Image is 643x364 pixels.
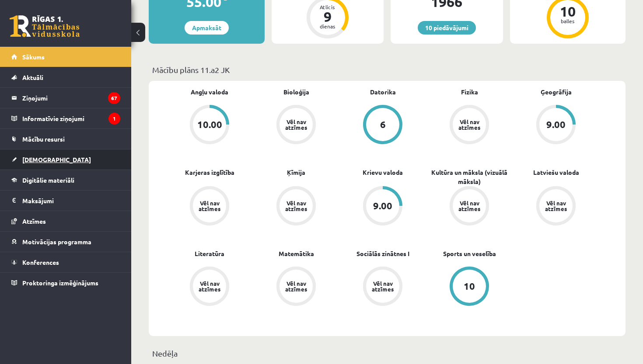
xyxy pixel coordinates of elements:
span: Motivācijas programma [22,238,91,246]
div: 10 [464,281,475,291]
div: Vēl nav atzīmes [284,281,308,292]
a: 10 [426,267,513,308]
span: Konferences [22,258,59,266]
a: Atzīmes [11,211,120,231]
span: Mācību resursi [22,135,65,143]
a: 10 piedāvājumi [418,21,476,35]
legend: Maksājumi [22,191,120,211]
a: Bioloģija [283,87,309,97]
a: Proktoringa izmēģinājums [11,273,120,293]
legend: Informatīvie ziņojumi [22,108,120,128]
div: Vēl nav atzīmes [457,119,482,130]
div: Vēl nav atzīmes [544,200,568,211]
a: Vēl nav atzīmes [166,267,253,308]
a: Digitālie materiāli [11,170,120,190]
a: Maksājumi [11,191,120,211]
a: Ķīmija [287,168,305,177]
div: balles [555,18,581,24]
a: Sociālās zinātnes I [356,249,409,258]
div: Vēl nav atzīmes [197,200,222,211]
a: Ģeogrāfija [541,87,572,97]
p: Mācību plāns 11.a2 JK [152,64,622,76]
div: dienas [315,24,341,29]
a: Vēl nav atzīmes [513,186,599,227]
div: 9.00 [373,201,392,211]
a: Vēl nav atzīmes [426,105,513,146]
span: Digitālie materiāli [22,176,74,184]
a: Informatīvie ziņojumi1 [11,108,120,128]
a: Datorika [370,87,396,97]
div: 10.00 [197,120,222,129]
span: [DEMOGRAPHIC_DATA] [22,156,91,163]
a: Fizika [461,87,478,97]
span: Aktuāli [22,73,43,81]
a: 6 [339,105,426,146]
div: 9 [315,10,341,24]
div: Vēl nav atzīmes [284,200,308,211]
div: Atlicis [315,4,341,10]
div: Vēl nav atzīmes [197,281,222,292]
a: Ziņojumi67 [11,88,120,108]
a: Konferences [11,252,120,272]
a: 10.00 [166,105,253,146]
a: Angļu valoda [191,87,228,97]
div: Vēl nav atzīmes [457,200,482,211]
legend: Ziņojumi [22,88,120,108]
a: Latviešu valoda [533,168,579,177]
a: Vēl nav atzīmes [253,105,339,146]
div: 10 [555,4,581,18]
div: Vēl nav atzīmes [370,281,395,292]
a: Vēl nav atzīmes [339,267,426,308]
a: 9.00 [513,105,599,146]
a: Sports un veselība [443,249,496,258]
a: Rīgas 1. Tālmācības vidusskola [10,15,80,37]
a: Mācību resursi [11,129,120,149]
div: 6 [380,120,386,129]
i: 67 [108,92,120,104]
a: Vēl nav atzīmes [253,267,339,308]
span: Proktoringa izmēģinājums [22,279,98,287]
a: Vēl nav atzīmes [166,186,253,227]
a: Krievu valoda [363,168,403,177]
div: Vēl nav atzīmes [284,119,308,130]
a: Karjeras izglītība [185,168,234,177]
a: Vēl nav atzīmes [253,186,339,227]
a: Motivācijas programma [11,232,120,252]
a: Sākums [11,47,120,67]
p: Nedēļa [152,347,622,359]
a: Matemātika [279,249,314,258]
a: Kultūra un māksla (vizuālā māksla) [426,168,513,186]
a: Aktuāli [11,67,120,87]
a: 9.00 [339,186,426,227]
span: Sākums [22,53,45,61]
i: 1 [108,113,120,125]
a: Vēl nav atzīmes [426,186,513,227]
a: Apmaksāt [185,21,229,35]
span: Atzīmes [22,217,46,225]
a: Literatūra [195,249,224,258]
div: 9.00 [546,120,566,129]
a: [DEMOGRAPHIC_DATA] [11,149,120,170]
